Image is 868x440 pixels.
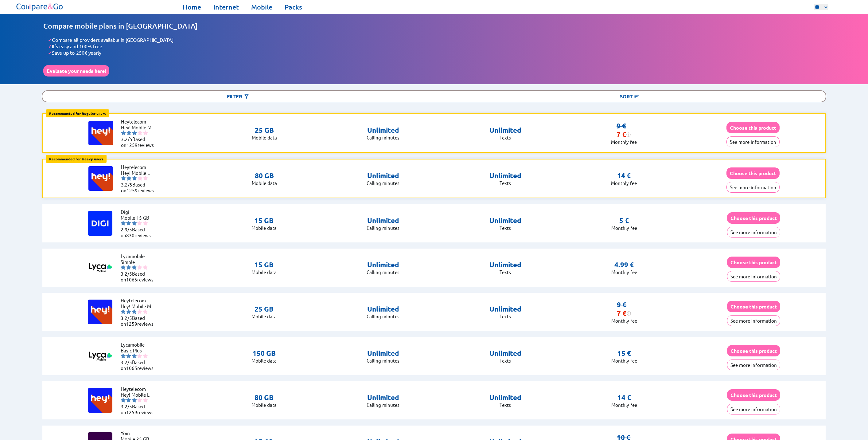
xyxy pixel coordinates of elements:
p: 15 € [617,349,631,358]
p: 80 GB [251,393,277,402]
img: starnr3 [132,309,137,314]
li: Hey! Mobile L [121,392,158,398]
img: starnr4 [138,176,142,181]
p: Unlimited [489,349,521,358]
p: Monthly fee [611,358,637,363]
span: 1065 [126,365,137,371]
span: 3.2/5 [121,136,132,142]
h1: Compare mobile plans in [GEOGRAPHIC_DATA] [43,22,824,30]
span: 3.2/5 [121,403,132,409]
p: Calling minutes [367,402,399,408]
p: Unlimited [367,349,399,358]
span: 1259 [126,321,137,327]
li: Heytelecom [121,386,158,392]
p: Texts [489,313,521,319]
button: Choose this product [727,301,780,312]
a: Choose this product [727,259,780,265]
p: Unlimited [489,126,521,135]
a: Home [183,3,201,11]
a: Internet [213,3,239,11]
li: Lycamobile [121,342,158,348]
p: Unlimited [489,216,521,225]
img: starnr3 [132,221,137,226]
button: Choose this product [726,122,780,133]
p: 15 GB [251,216,277,225]
p: Calling minutes [367,135,399,140]
p: Unlimited [367,393,399,402]
p: Texts [489,225,521,231]
button: Choose this product [727,257,780,268]
button: Choose this product [727,212,780,224]
p: Texts [489,358,521,363]
img: starnr1 [121,176,126,181]
a: See more information [727,318,780,324]
img: Logo of Lycamobile [88,344,112,368]
p: Unlimited [367,305,399,313]
li: Hey! Mobile L [121,170,158,176]
button: See more information [726,136,780,147]
p: Unlimited [489,393,521,402]
img: starnr1 [121,309,126,314]
img: starnr1 [121,265,126,270]
p: Unlimited [489,305,521,313]
li: Hey! Mobile M [121,124,158,130]
p: Unlimited [489,171,521,180]
img: starnr4 [137,398,142,403]
li: Based on reviews [121,403,158,415]
li: Save up to 250€ yearly [48,49,824,56]
img: starnr4 [137,265,142,270]
img: starnr4 [138,130,142,135]
p: 25 GB [252,126,277,135]
button: Choose this product [727,345,780,356]
li: Digi [121,209,158,215]
img: starnr2 [126,221,131,226]
img: Logo of Digi [88,211,112,236]
span: 3.2/5 [121,315,132,321]
p: Mobile data [251,402,277,408]
p: Unlimited [489,261,521,269]
img: starnr3 [132,353,137,358]
img: Logo of Heytelecom [88,388,112,413]
span: 3.2/5 [121,182,132,187]
li: Heytelecom [121,119,158,124]
img: starnr5 [143,353,148,358]
p: Texts [489,180,521,186]
p: Unlimited [367,171,399,180]
p: Mobile data [251,225,277,231]
li: Heytelecom [121,297,158,303]
p: 25 GB [251,305,277,313]
img: starnr2 [126,265,131,270]
img: starnr2 [127,176,131,181]
li: Based on reviews [121,359,158,371]
span: 2.9/5 [121,226,132,232]
p: Mobile data [251,358,277,363]
img: starnr3 [132,265,137,270]
p: Mobile data [251,269,277,275]
img: starnr3 [132,398,137,403]
img: Logo of Lycamobile [88,255,112,280]
img: Logo of Heytelecom [88,166,113,191]
p: Monthly fee [611,225,637,231]
img: starnr1 [121,398,126,403]
button: See more information [726,182,780,193]
img: starnr1 [121,353,126,358]
li: Hey! Mobile M [121,303,158,309]
img: starnr2 [127,130,131,135]
s: 9 € [617,122,626,130]
li: Based on reviews [121,182,158,193]
p: Calling minutes [367,313,399,319]
p: Unlimited [367,126,399,135]
p: Texts [489,402,521,408]
p: 14 € [617,171,631,180]
li: Basic Plus [121,348,158,353]
p: Unlimited [367,261,399,269]
a: Choose this product [727,348,780,354]
a: Choose this product [727,392,780,398]
p: Monthly fee [611,139,637,145]
p: Mobile data [252,180,277,186]
div: 7 € [617,130,631,139]
p: 15 GB [251,261,277,269]
li: Based on reviews [121,271,158,282]
a: Mobile [251,3,272,11]
img: starnr3 [132,130,137,135]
